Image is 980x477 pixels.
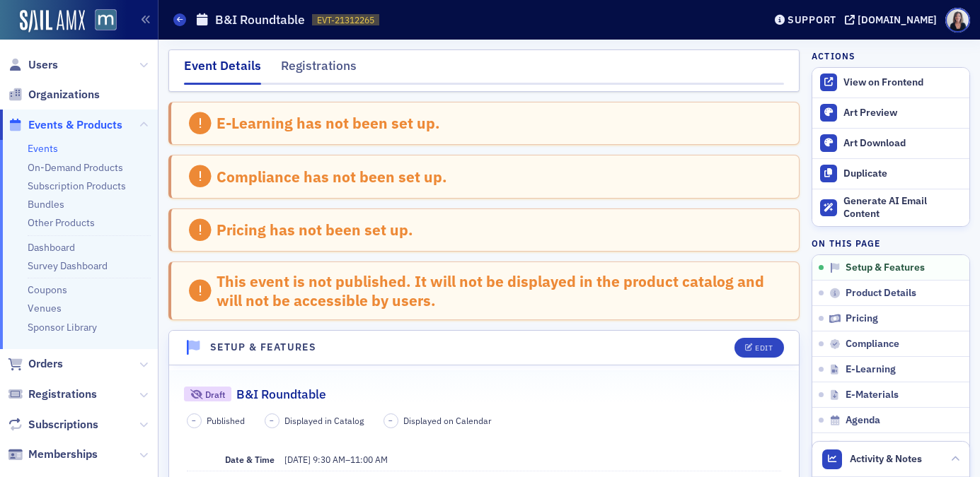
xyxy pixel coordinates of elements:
a: Orders [8,356,63,372]
time: 9:30 AM [313,454,345,465]
span: Users [28,57,58,73]
span: – [284,454,388,465]
time: 11:00 AM [350,454,388,465]
span: E-Materials [846,389,899,401]
h1: B&I Roundtable [215,11,305,28]
a: Art Download [812,128,969,158]
a: Art Preview [812,98,969,128]
a: Dashboard [28,241,75,254]
div: Art Preview [843,107,962,119]
a: Other Products [28,216,95,229]
h4: On this page [812,237,970,249]
a: Events [28,142,58,155]
button: Generate AI Email Content [812,189,969,227]
span: Subscriptions [28,417,98,432]
button: Duplicate [812,158,969,189]
div: Draft [184,387,231,401]
span: Compliance [846,338,899,351]
span: Published [207,414,245,427]
button: [DOMAIN_NAME] [845,15,942,25]
div: Support [788,13,836,26]
span: E-Learning [846,363,896,376]
span: Date & Time [225,454,275,465]
a: Registrations [8,387,97,402]
span: Activity & Notes [850,452,922,466]
div: Registrations [281,57,357,83]
div: Event Details [184,57,261,85]
span: Orders [28,356,63,372]
div: Edit [755,344,773,352]
div: Draft [205,391,225,399]
a: Users [8,57,58,73]
div: View on Frontend [843,76,962,89]
span: Product Details [846,287,916,300]
h4: Actions [812,49,855,62]
span: Profile [945,8,970,33]
a: View on Frontend [812,68,969,98]
a: Survey Dashboard [28,259,108,272]
img: SailAMX [95,9,117,31]
div: E-Learning has not been set up. [217,114,440,132]
span: Registrations [28,387,97,402]
span: Pricing [846,312,878,325]
span: Agenda [846,414,880,427]
a: Bundles [28,198,64,211]
a: Coupons [28,283,67,296]
a: Events & Products [8,117,122,133]
h4: Setup & Features [210,340,316,355]
span: Organizations [28,87,100,102]
div: [DOMAIN_NAME] [858,13,937,26]
img: SailAMX [20,10,85,33]
span: – [270,416,274,425]
div: Generate AI Email Content [843,195,962,220]
div: Compliance has not been set up. [217,167,447,186]
a: Organizations [8,87,100,102]
span: Displayed in Catalog [284,414,364,427]
div: Art Download [843,137,962,150]
span: – [388,416,393,425]
span: Events & Products [28,117,122,133]
h2: B&I Roundtable [236,385,326,404]
a: Memberships [8,447,98,462]
span: EVT-21312265 [317,14,374,26]
span: Setup & Features [846,261,925,274]
span: Purchase Restrictions [846,440,946,452]
div: This event is not published. It will not be displayed in the product catalog and will not be acce... [217,272,784,310]
button: Edit [734,338,783,358]
span: Memberships [28,447,98,462]
a: View Homepage [85,9,117,33]
span: [DATE] [284,454,311,465]
div: Pricing has not been set up. [217,220,413,239]
a: Sponsor Library [28,321,97,334]
span: – [192,416,196,425]
div: Duplicate [843,167,962,180]
a: Subscriptions [8,417,98,432]
a: Subscription Products [28,179,126,192]
span: Displayed on Calendar [403,414,492,427]
a: Venues [28,302,62,314]
a: On-Demand Products [28,161,123,174]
